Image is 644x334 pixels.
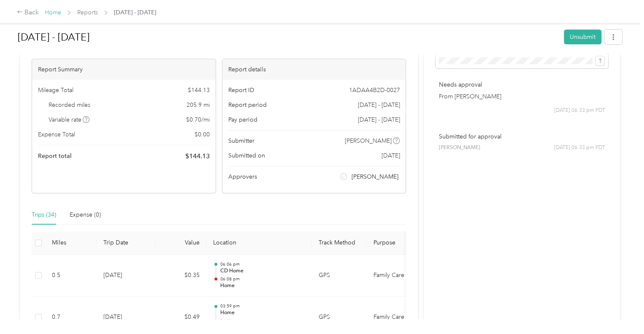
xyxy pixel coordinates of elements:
p: Home [220,282,305,290]
span: [PERSON_NAME] [438,144,480,152]
span: [DATE] [381,151,400,160]
p: 03:59 pm [220,303,305,309]
span: [DATE] - [DATE] [357,100,400,109]
div: Expense (0) [70,210,101,220]
span: [PERSON_NAME] [352,172,398,181]
span: [DATE] - [DATE] [357,115,400,124]
span: 1ADAA4B2D-0027 [349,86,400,95]
div: Back [17,8,39,18]
span: Report period [228,100,267,109]
span: Submitter [228,136,254,145]
span: Mileage Total [38,86,73,95]
span: [PERSON_NAME] [345,136,392,145]
td: $0.35 [156,255,206,297]
button: Unsubmit [564,30,601,44]
span: Pay period [228,115,257,124]
span: Approvers [228,172,257,181]
div: Report Summary [32,59,216,80]
span: [DATE] - [DATE] [114,8,156,17]
th: Value [156,231,206,255]
span: $ 144.13 [188,86,210,95]
td: Family Care Network [367,255,430,297]
span: Report ID [228,86,254,95]
td: 0.5 [45,255,97,297]
h1: Sep 15 - 28, 2025 [18,27,558,47]
p: Submitted for approval [438,132,605,141]
p: 06:08 pm [220,276,305,282]
span: [DATE] 06:33 pm PDT [554,107,605,114]
p: 06:06 pm [220,261,305,267]
a: Home [45,9,61,16]
span: 205.9 mi [187,100,210,109]
iframe: Everlance-gr Chat Button Frame [597,287,644,334]
p: From [PERSON_NAME] [438,92,605,101]
span: Variable rate [49,115,90,124]
p: Needs approval [438,80,605,89]
th: Miles [45,231,97,255]
p: Home [220,309,305,317]
span: Expense Total [38,130,75,139]
div: Trips (34) [32,210,56,220]
span: Report total [38,152,72,160]
p: 04:02 pm [220,318,305,324]
span: $ 144.13 [185,151,210,161]
span: Submitted on [228,151,265,160]
p: CD Home [220,267,305,275]
span: [DATE] 06:33 pm PDT [554,144,605,152]
a: Reports [77,9,98,16]
th: Location [206,231,312,255]
span: $ 0.70 / mi [186,115,210,124]
td: [DATE] [97,255,156,297]
span: $ 0.00 [195,130,210,139]
th: Trip Date [97,231,156,255]
td: GPS [312,255,367,297]
th: Purpose [367,231,430,255]
th: Track Method [312,231,367,255]
div: Report details [222,59,406,80]
span: Recorded miles [49,100,90,109]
